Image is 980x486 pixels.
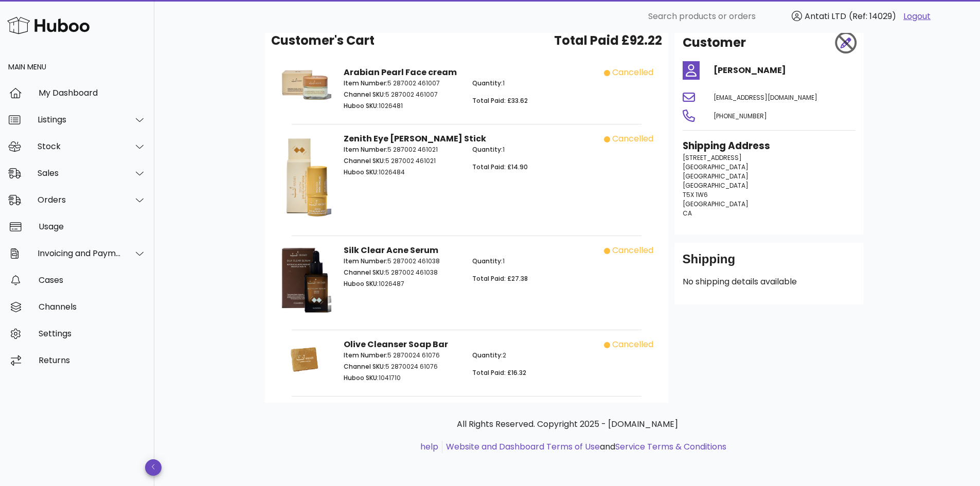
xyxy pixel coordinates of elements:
strong: Arabian Pearl Face cream [344,66,457,78]
img: Product Image [279,133,331,222]
div: cancelled [612,133,653,145]
div: Returns [39,355,146,365]
h3: Shipping Address [683,139,856,153]
div: Settings [39,329,146,338]
a: Logout [903,10,931,23]
span: Huboo SKU: [344,168,379,176]
span: Item Number: [344,351,387,359]
p: 5 287002 461007 [344,79,460,88]
span: [GEOGRAPHIC_DATA] [683,181,749,190]
strong: Silk Clear Acne Serum [344,244,438,256]
span: Channel SKU: [344,362,385,371]
p: 1026481 [344,101,460,111]
div: Listings [38,115,121,124]
img: Huboo Logo [7,14,90,37]
p: 2 [472,351,589,360]
div: Invoicing and Payments [38,248,121,258]
span: Total Paid: £27.38 [472,274,528,283]
span: [EMAIL_ADDRESS][DOMAIN_NAME] [714,93,817,102]
span: [STREET_ADDRESS] [683,153,742,162]
span: Channel SKU: [344,156,385,165]
p: 5 287002 461038 [344,268,460,277]
p: 5 287002 461038 [344,257,460,266]
span: Item Number: [344,257,387,265]
span: T5X 1W6 [683,190,708,199]
span: [GEOGRAPHIC_DATA] [683,200,749,208]
a: help [420,441,438,453]
div: Shipping [683,251,856,276]
p: No shipping details available [683,276,856,288]
p: 5 2870024 61076 [344,362,460,371]
p: 1026487 [344,279,460,289]
span: Quantity: [472,79,503,87]
span: Huboo SKU: [344,279,379,288]
p: 5 287002 461021 [344,145,460,154]
div: Sales [38,168,121,178]
span: Huboo SKU: [344,373,379,382]
h4: [PERSON_NAME] [714,64,856,77]
div: cancelled [612,66,653,79]
img: Product Image [279,244,331,316]
span: [PHONE_NUMBER] [714,112,767,120]
span: Channel SKU: [344,268,385,277]
p: 1 [472,145,589,154]
span: Total Paid: £14.90 [472,163,528,171]
span: Antati LTD [805,10,846,22]
div: cancelled [612,338,653,351]
img: Product Image [279,338,331,382]
p: 5 2870024 61076 [344,351,460,360]
p: 1 [472,79,589,88]
span: Quantity: [472,351,503,359]
a: Website and Dashboard Terms of Use [446,441,600,453]
p: 1 [472,257,589,266]
div: Usage [39,222,146,231]
h2: Customer [683,33,746,52]
span: Quantity: [472,257,503,265]
p: 5 287002 461021 [344,156,460,166]
p: 1026484 [344,168,460,177]
span: Customer's Cart [271,31,375,50]
div: Cases [39,275,146,285]
span: Quantity: [472,145,503,154]
span: [GEOGRAPHIC_DATA] [683,172,749,181]
span: Total Paid: £16.32 [472,368,526,377]
span: Item Number: [344,79,387,87]
p: 5 287002 461007 [344,90,460,99]
span: Total Paid £92.22 [554,31,662,50]
span: Total Paid: £33.62 [472,96,528,105]
span: Huboo SKU: [344,101,379,110]
p: All Rights Reserved. Copyright 2025 - [DOMAIN_NAME] [273,418,862,430]
span: Item Number: [344,145,387,154]
div: Orders [38,195,121,205]
img: Product Image [279,66,331,103]
strong: Olive Cleanser Soap Bar [344,338,448,350]
li: and [442,441,726,453]
p: 1041710 [344,373,460,383]
span: Channel SKU: [344,90,385,99]
span: [GEOGRAPHIC_DATA] [683,163,749,171]
strong: Zenith Eye [PERSON_NAME] Stick [344,133,486,145]
div: cancelled [612,244,653,257]
a: Service Terms & Conditions [615,441,726,453]
div: Channels [39,302,146,312]
span: (Ref: 14029) [849,10,896,22]
div: My Dashboard [39,88,146,98]
span: CA [683,209,692,218]
div: Stock [38,141,121,151]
